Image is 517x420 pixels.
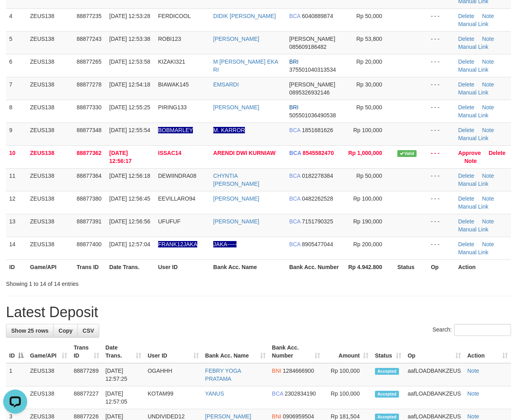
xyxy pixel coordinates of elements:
td: ZEUS138 [27,31,73,54]
span: Copy 1284666900 to clipboard [283,368,314,374]
a: JAKA----- [213,241,236,247]
a: Delete [458,104,474,111]
span: [DATE] 12:57:04 [109,241,150,247]
span: EEVILLARO94 [158,195,195,202]
td: 8 [6,100,27,123]
td: - - - [428,214,455,237]
a: CSV [77,324,99,338]
span: BCA [289,127,301,133]
a: Delete [458,36,474,42]
span: BCA [289,150,301,156]
a: Delete [458,13,474,19]
td: - - - [428,191,455,214]
h1: Latest Deposit [6,304,511,320]
td: ZEUS138 [27,145,73,168]
span: Rp 50,000 [356,104,382,111]
a: Manual Link [458,203,489,210]
a: Note [482,36,494,42]
a: DIDIK [PERSON_NAME] [213,13,276,19]
span: BCA [289,218,301,225]
td: aafLOADBANKZEUS [405,386,464,409]
td: OGAHHH [144,363,202,386]
th: Bank Acc. Name [210,259,286,274]
a: Note [482,81,494,88]
td: - - - [428,8,455,31]
span: Rp 100,000 [353,127,382,133]
a: Note [482,218,494,225]
th: Status [394,259,428,274]
td: KOTAM99 [144,386,202,409]
th: ID: activate to sort column descending [6,340,27,363]
th: Action [455,259,511,274]
span: Accepted [375,391,399,398]
span: BIAWAK145 [158,81,189,88]
a: Note [482,241,494,247]
span: Copy 0182278384 to clipboard [302,173,333,179]
a: Note [467,390,479,397]
span: Copy 0906959504 to clipboard [283,413,314,420]
th: Op: activate to sort column ascending [405,340,464,363]
span: [DATE] 12:53:38 [109,36,150,42]
a: Note [467,368,479,374]
a: Delete [489,150,505,156]
a: Copy [53,324,78,338]
td: ZEUS138 [27,214,73,237]
a: M. KARROR [213,127,245,133]
td: 4 [6,8,27,31]
a: Note [482,173,494,179]
span: Copy 8905477044 to clipboard [302,241,333,247]
td: 88877289 [70,363,102,386]
td: aafLOADBANKZEUS [405,363,464,386]
td: ZEUS138 [27,8,73,31]
a: [PERSON_NAME] [213,104,259,111]
th: ID [6,259,27,274]
label: Search: [433,324,511,336]
span: Copy 1851681626 to clipboard [302,127,333,133]
td: 7 [6,77,27,100]
td: - - - [428,31,455,54]
span: 88877400 [76,241,101,247]
span: CSV [82,328,94,334]
span: Valid transaction [397,150,417,157]
span: BCA [289,13,301,19]
td: ZEUS138 [27,191,73,214]
span: UFUFUF [158,218,180,225]
td: 5 [6,31,27,54]
span: [DATE] 12:56:18 [109,173,150,179]
a: FEBRY YOGA PRATAMA [205,368,241,382]
a: Manual Link [458,21,489,27]
th: Op [428,259,455,274]
td: 11 [6,168,27,191]
span: [PERSON_NAME] [289,36,335,42]
span: 88877330 [76,104,101,111]
th: Bank Acc. Number [286,259,344,274]
span: ISSAC14 [158,150,181,156]
td: 9 [6,123,27,145]
th: Date Trans.: activate to sort column ascending [102,340,144,363]
a: [PERSON_NAME] [213,36,259,42]
span: BCA [272,390,283,397]
span: Rp 20,000 [356,58,382,65]
a: Show 25 rows [6,324,54,338]
span: BNI [272,368,281,374]
span: Rp 50,000 [356,13,382,19]
td: - - - [428,123,455,145]
th: Game/API: activate to sort column ascending [27,340,70,363]
span: KIZAKI321 [158,58,185,65]
span: Copy 6040889874 to clipboard [302,13,333,19]
span: Copy 375501040313534 to clipboard [289,66,336,73]
span: Copy 085609186482 to clipboard [289,44,327,50]
a: M [PERSON_NAME] EKA RI [213,58,278,73]
a: CHYNTIA [PERSON_NAME] [213,173,259,187]
span: Copy 7151790325 to clipboard [302,218,333,225]
td: 6 [6,54,27,77]
span: Nama rekening ada tanda titik/strip, harap diedit [158,127,193,133]
span: [DATE] 12:56:56 [109,218,150,225]
span: BRI [289,58,299,65]
a: Delete [458,81,474,88]
td: Rp 100,000 [323,363,372,386]
span: Accepted [375,368,399,375]
td: - - - [428,54,455,77]
span: BCA [289,173,301,179]
a: Delete [458,241,474,247]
